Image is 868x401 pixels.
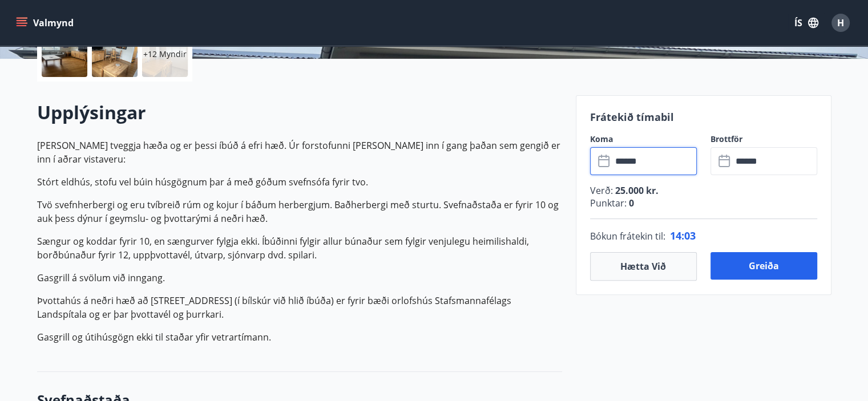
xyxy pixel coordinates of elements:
p: [PERSON_NAME] tveggja hæða og er þessi íbúð á efri hæð. Úr forstofunni [PERSON_NAME] inn í gang þ... [37,139,562,166]
span: Bókun frátekin til : [590,229,665,243]
button: Hætta við [590,252,697,281]
p: Þvottahús á neðri hæð að [STREET_ADDRESS] (í bílskúr við hlið íbúða) er fyrir bæði orlofshús Staf... [37,294,562,321]
p: Gasgrill á svölum við inngang. [37,271,562,285]
p: Punktar : [590,197,817,209]
button: ÍS [788,13,825,33]
p: Gasgrill og útihúsgögn ekki til staðar yfir vetrartímann. [37,330,562,344]
button: Greiða [710,252,817,280]
button: menu [14,13,78,33]
p: +12 Myndir [143,48,187,60]
p: Sængur og koddar fyrir 10, en sængurver fylgja ekki. Íbúðinni fylgir allur búnaður sem fylgir ven... [37,234,562,262]
p: Tvö svefnherbergi og eru tvíbreið rúm og kojur í báðum herbergjum. Baðherbergi með sturtu. Svefna... [37,198,562,225]
p: Stórt eldhús, stofu vel búin húsgögnum þar á með góðum svefnsófa fyrir tvo. [37,175,562,189]
span: 03 [684,229,696,242]
p: Frátekið tímabil [590,110,817,124]
label: Koma [590,133,697,145]
button: H [827,9,854,37]
span: H [837,17,844,29]
label: Brottför [710,133,817,145]
p: Verð : [590,184,817,197]
span: 0 [627,197,634,209]
span: 14 : [670,229,684,242]
h2: Upplýsingar [37,100,562,125]
span: 25.000 kr. [613,184,659,197]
